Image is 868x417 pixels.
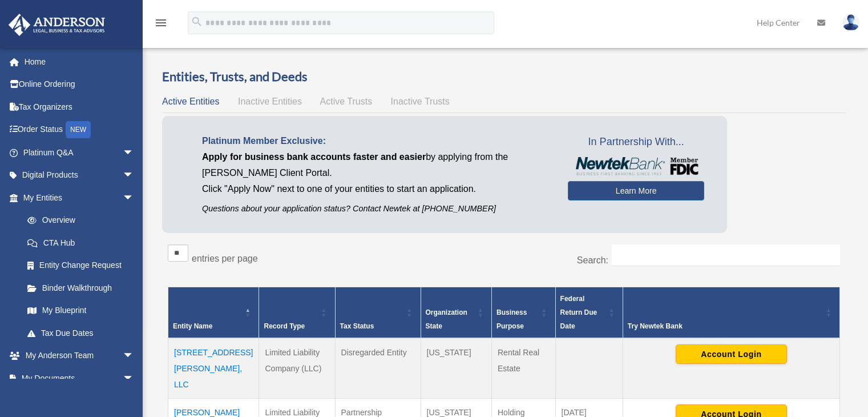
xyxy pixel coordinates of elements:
span: Inactive Trusts [391,97,450,106]
span: Federal Return Due Date [560,295,597,330]
th: Entity Name: Activate to invert sorting [168,287,259,338]
a: Tax Organizers [8,95,151,118]
i: search [191,15,203,28]
span: Active Trusts [320,97,373,106]
button: Account Login [676,344,787,364]
img: NewtekBankLogoSM.png [574,157,699,175]
span: Entity Name [173,322,212,330]
th: Record Type: Activate to sort [259,287,335,338]
div: NEW [66,121,91,138]
span: Organization State [426,308,467,330]
h3: Entities, Trusts, and Deeds [162,68,846,86]
a: My Entitiesarrow_drop_down [8,186,146,209]
span: Business Purpose [496,308,527,330]
i: menu [154,16,168,30]
span: arrow_drop_down [123,186,146,210]
a: Digital Productsarrow_drop_down [8,164,151,187]
span: arrow_drop_down [123,141,146,165]
td: [US_STATE] [421,338,491,399]
span: Tax Status [340,322,374,330]
p: Platinum Member Exclusive: [202,133,551,149]
label: Search: [577,255,608,265]
p: by applying from the [PERSON_NAME] Client Portal. [202,149,551,181]
p: Click "Apply Now" next to one of your entities to start an application. [202,181,551,197]
a: Entity Change Request [16,254,146,277]
a: Order StatusNEW [8,118,151,142]
th: Try Newtek Bank : Activate to sort [623,287,839,338]
a: Online Ordering [8,73,151,96]
a: Platinum Q&Aarrow_drop_down [8,141,151,164]
a: Overview [16,209,140,232]
span: Inactive Entities [238,97,302,106]
span: Active Entities [162,97,219,106]
td: [STREET_ADDRESS][PERSON_NAME], LLC [168,338,259,399]
span: Record Type [264,322,305,330]
a: My Blueprint [16,299,146,322]
th: Federal Return Due Date: Activate to sort [555,287,623,338]
span: arrow_drop_down [123,367,146,390]
td: Rental Real Estate [492,338,556,399]
td: Limited Liability Company (LLC) [259,338,335,399]
a: Learn More [568,181,704,201]
a: My Documentsarrow_drop_down [8,367,151,390]
img: User Pic [842,14,859,31]
th: Business Purpose: Activate to sort [492,287,556,338]
th: Organization State: Activate to sort [421,287,491,338]
a: Binder Walkthrough [16,276,146,299]
span: arrow_drop_down [123,344,146,368]
img: Anderson Advisors Platinum Portal [5,14,108,36]
td: Disregarded Entity [335,338,421,399]
span: arrow_drop_down [123,164,146,187]
a: Tax Due Dates [16,322,146,344]
label: entries per page [192,254,258,263]
th: Tax Status: Activate to sort [335,287,421,338]
span: In Partnership With... [568,133,704,151]
p: Questions about your application status? Contact Newtek at [PHONE_NUMBER] [202,202,551,216]
a: My Anderson Teamarrow_drop_down [8,344,151,367]
a: CTA Hub [16,231,146,254]
a: Home [8,50,151,73]
a: menu [154,20,168,30]
div: Try Newtek Bank [628,319,822,333]
a: Account Login [676,349,787,358]
span: Apply for business bank accounts faster and easier [202,152,426,162]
